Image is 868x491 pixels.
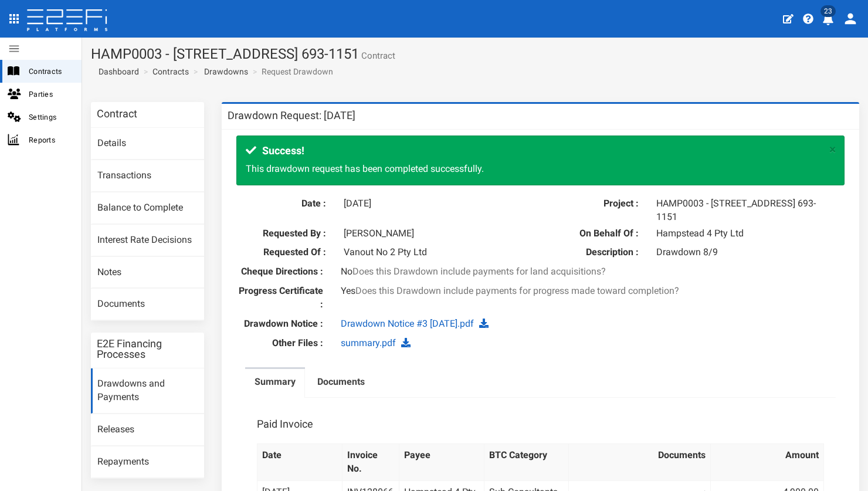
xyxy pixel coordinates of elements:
[152,66,189,77] a: Contracts
[91,225,204,256] a: Interest Rate Decisions
[204,66,248,77] a: Drawdowns
[236,227,335,241] label: Requested By :
[335,246,532,259] div: Vanout No 2 Pty Ltd
[332,265,749,279] div: No
[335,197,532,211] div: [DATE]
[97,109,137,119] h3: Contract
[343,444,399,481] th: Invoice No.
[91,414,204,446] a: Releases
[332,285,749,298] div: Yes
[308,369,374,398] a: Documents
[91,160,204,192] a: Transactions
[647,197,845,224] div: HAMP0003 - [STREET_ADDRESS] 693-1151
[352,266,606,277] span: Does this Drawdown include payments for land acquisitions?
[550,246,648,259] label: Description :
[359,52,395,60] small: Contract
[317,375,365,389] label: Documents
[647,227,845,241] div: Hampstead 4 Pty Ltd
[550,227,648,241] label: On Behalf Of :
[91,128,204,160] a: Details
[647,246,845,259] div: Drawdown 8/9
[335,227,532,241] div: [PERSON_NAME]
[94,67,139,76] span: Dashboard
[250,66,333,77] li: Request Drawdown
[91,446,204,478] a: Repayments
[236,197,335,211] label: Date :
[91,368,204,414] a: Drawdowns and Payments
[29,65,72,78] span: Contracts
[228,317,332,331] label: Drawdown Notice :
[710,444,823,481] th: Amount
[550,197,648,211] label: Project :
[97,338,198,360] h3: E2E Financing Processes
[257,444,343,481] th: Date
[91,289,204,320] a: Documents
[228,265,332,279] label: Cheque Directions :
[236,136,845,185] div: This drawdown request has been completed successfully.
[228,285,332,311] label: Progress Certificate :
[228,337,332,350] label: Other Files :
[91,257,204,289] a: Notes
[29,87,72,101] span: Parties
[355,285,679,296] span: Does this Drawdown include payments for progress made toward completion?
[94,66,139,77] a: Dashboard
[255,375,296,389] label: Summary
[29,110,72,124] span: Settings
[91,46,859,62] h1: HAMP0003 - [STREET_ADDRESS] 693-1151
[341,337,396,348] a: summary.pdf
[829,144,836,156] button: ×
[257,419,313,429] h3: Paid Invoice
[91,192,204,224] a: Balance to Complete
[228,110,355,121] h3: Drawdown Request: [DATE]
[341,318,474,329] a: Drawdown Notice #3 [DATE].pdf
[29,133,72,147] span: Reports
[245,369,305,398] a: Summary
[236,246,335,259] label: Requested Of :
[246,145,823,157] h4: Success!
[484,444,569,481] th: BTC Category
[569,444,710,481] th: Documents
[399,444,484,481] th: Payee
